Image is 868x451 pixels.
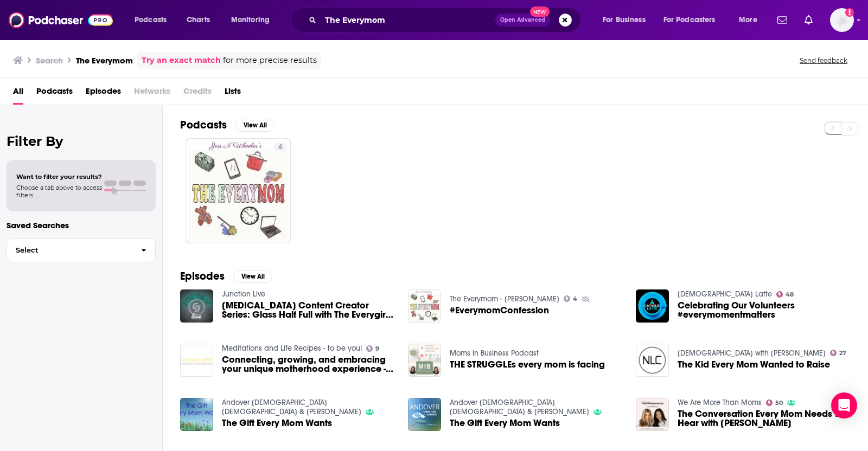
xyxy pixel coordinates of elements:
p: Saved Searches [7,220,156,230]
a: 48 [776,291,794,298]
img: User Profile [830,8,854,32]
span: Open Advanced [500,17,545,23]
img: The Gift Every Mom Wants [180,398,213,431]
h2: Podcasts [180,118,227,132]
a: EpisodesView All [180,269,272,283]
a: Andover Christian Church & Dr. Jim Conner [450,398,589,416]
a: All [13,82,23,105]
a: THE STRUGGLEs every mom is facing [408,344,441,377]
a: Connecting, growing, and embracing your unique motherhood experience - EveryMomStory with Aisha E... [222,355,395,373]
span: [MEDICAL_DATA] Content Creator Series: Glass Half Full with The Everygirl & Everymom [222,301,395,319]
span: 4 [278,142,282,153]
a: 4 [564,295,578,302]
img: The Conversation Every Mom Needs To Hear with Dr. Sarah Oreck [636,398,669,431]
h3: The Everymom [76,55,133,66]
img: The Gift Every Mom Wants [408,398,441,431]
img: Podchaser - Follow, Share and Rate Podcasts [9,10,113,30]
button: Select [7,238,156,262]
a: THE STRUGGLEs every mom is facing [450,360,605,369]
a: We Are More Than Moms [678,398,762,407]
img: Connecting, growing, and embracing your unique motherhood experience - EveryMomStory with Aisha E... [180,344,213,377]
span: for more precise results [223,54,317,67]
img: The Kid Every Mom Wanted to Raise [636,344,669,377]
button: Send feedback [796,56,851,65]
a: 4 [186,138,291,243]
a: The Kid Every Mom Wanted to Raise [678,360,830,369]
span: 27 [839,351,846,356]
button: Show profile menu [830,8,854,32]
span: 9 [375,346,379,351]
span: Credits [183,82,212,105]
button: View All [233,270,272,283]
a: PodcastsView All [180,118,275,132]
a: 50 [766,400,783,406]
img: #EverymomConfession [408,289,441,323]
a: 4 [274,143,286,151]
button: Open AdvancedNew [495,14,550,27]
a: COVID-19 Content Creator Series: Glass Half Full with The Everygirl & Everymom [222,301,395,319]
span: Select [7,247,132,254]
span: Networks [134,82,170,105]
h2: Filter By [7,133,156,149]
span: Connecting, growing, and embracing your unique motherhood experience - EveryMomStory with [PERSON... [222,355,395,373]
a: The Gift Every Mom Wants [222,418,332,428]
a: Celebrating Our Volunteers #everymomentmatters [678,301,851,319]
span: For Podcasters [663,12,716,28]
a: Junction Live [222,289,265,299]
a: The Gift Every Mom Wants [450,418,560,428]
span: Monitoring [231,12,270,28]
button: open menu [127,11,181,29]
span: Choose a tab above to access filters. [16,184,102,199]
span: 4 [573,297,577,301]
button: open menu [731,11,771,29]
span: Logged in as hjones [830,8,854,32]
a: Catholic Latte [678,289,772,299]
img: Celebrating Our Volunteers #everymomentmatters [636,289,669,323]
a: Episodes [86,82,121,105]
button: open menu [656,11,731,29]
a: 9 [366,345,380,352]
span: The Conversation Every Mom Needs To Hear with [PERSON_NAME] [678,409,851,428]
div: Search podcasts, credits, & more... [301,8,591,33]
h2: Episodes [180,269,225,283]
a: Lists [225,82,241,105]
div: Open Intercom Messenger [831,392,857,418]
button: View All [235,119,275,132]
a: Charts [180,11,216,29]
span: Podcasts [36,82,73,105]
span: 48 [786,292,794,297]
button: open menu [224,11,284,29]
a: Show notifications dropdown [773,11,792,29]
span: Podcasts [135,12,167,28]
input: Search podcasts, credits, & more... [321,11,495,29]
a: New Life Church with Jeff Baker [678,349,826,358]
a: #EverymomConfession [450,306,549,315]
a: The Everymom - Jess N Wheeler [450,294,559,304]
a: The Conversation Every Mom Needs To Hear with Dr. Sarah Oreck [678,409,851,428]
a: Andover Christian Church & Dr. Jim Conner [222,398,361,416]
h3: Search [36,55,63,66]
span: 50 [775,401,783,405]
a: 27 [830,350,847,356]
span: New [530,7,550,17]
a: Meditations and Life Recipes - to be you! [222,344,362,353]
a: Moms in Business Podcast [450,349,539,358]
span: For Business [603,12,646,28]
span: More [739,12,757,28]
img: COVID-19 Content Creator Series: Glass Half Full with The Everygirl & Everymom [180,289,213,323]
span: Want to filter your results? [16,173,102,181]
